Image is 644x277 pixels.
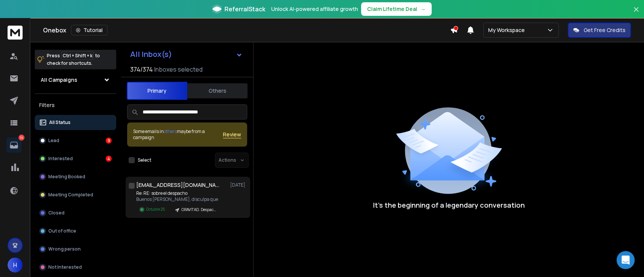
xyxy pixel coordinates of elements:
span: others [164,128,177,135]
button: H [8,257,23,272]
p: 14 [18,135,25,141]
p: Unlock AI-powered affiliate growth [271,5,358,13]
span: → [420,5,426,13]
button: Wrong person [35,242,116,257]
h3: Inboxes selected [154,65,203,74]
p: [DATE] [230,182,247,188]
button: Meeting Booked [35,169,116,184]
p: Buenos [PERSON_NAME], disculpa que [136,196,222,202]
div: Onebox [43,25,450,35]
p: Meeting Booked [48,174,85,180]
button: Not Interested [35,260,116,275]
p: Press to check for shortcuts. [47,52,100,67]
button: Others [187,83,247,99]
span: Ctrl + Shift + k [61,51,94,60]
p: Out of office [48,228,76,234]
p: GRAVITAD. Despachos [181,207,218,213]
button: Primary [127,82,187,100]
p: Lead [48,138,59,144]
button: All Status [35,115,116,130]
button: Meeting Completed [35,187,116,202]
p: It’s the beginning of a legendary conversation [373,200,525,210]
div: 4 [106,156,112,162]
button: Tutorial [71,25,108,35]
button: Claim Lifetime Deal→ [361,2,432,16]
p: Interested [48,156,73,162]
button: Review [223,131,241,138]
div: Some emails in maybe from a campaign [133,129,223,141]
button: Interested4 [35,151,116,166]
p: Octubre 25 [146,207,165,212]
h1: All Campaigns [41,76,77,84]
p: Get Free Credits [584,26,626,34]
button: Get Free Credits [568,23,631,38]
a: 14 [6,138,22,153]
p: All Status [49,119,71,125]
button: Out of office [35,223,116,239]
p: Meeting Completed [48,192,93,198]
p: Re: RE: sobre el despacho [136,190,222,196]
button: Close banner [631,5,641,23]
div: Open Intercom Messenger [616,251,635,269]
p: Not Interested [48,264,82,270]
h1: All Inbox(s) [130,51,172,58]
p: Wrong person [48,246,81,252]
p: Closed [48,210,65,216]
span: ReferralStack [224,5,265,14]
span: 374 / 374 [130,65,153,74]
h3: Filters [35,100,116,110]
p: My Workspace [488,26,528,34]
button: Lead9 [35,133,116,148]
h1: [EMAIL_ADDRESS][DOMAIN_NAME] [136,181,219,189]
div: 9 [106,138,112,144]
button: Closed [35,205,116,220]
label: Select [138,157,151,163]
button: All Campaigns [35,72,116,87]
button: All Inbox(s) [124,47,249,62]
